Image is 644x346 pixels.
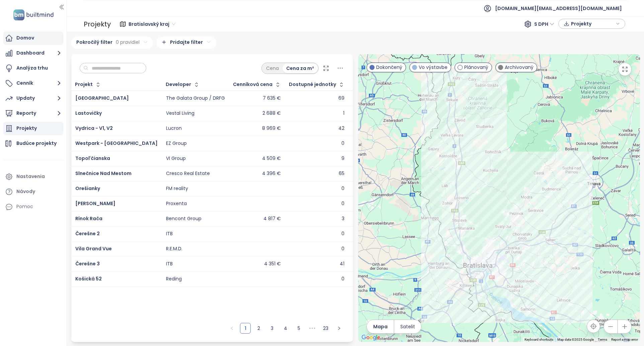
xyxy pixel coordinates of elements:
a: Budúce projekty [3,137,63,150]
span: [PERSON_NAME] [75,200,115,207]
button: Satelit [394,320,421,333]
button: left [227,323,237,334]
a: Čerešne 2 [75,230,100,237]
div: Projekty [16,124,37,133]
div: Bencont Group [166,216,202,222]
a: Rínok Rača [75,215,102,222]
div: 4 817 € [263,216,281,222]
div: 1 [343,110,344,116]
button: Cenník [3,77,63,90]
div: VI Group [166,156,186,162]
button: Keyboard shortcuts [525,337,553,342]
div: Lucron [166,125,182,132]
a: 1 [240,323,250,333]
span: [GEOGRAPHIC_DATA] [75,95,129,101]
span: Vydrica - V1, V2 [75,125,113,132]
a: 3 [267,323,277,333]
span: Dokončený [376,64,402,71]
span: Satelit [400,323,415,330]
div: Pomoc [3,200,63,213]
div: Cresco Real Estate [166,171,210,177]
a: Orešianky [75,185,100,192]
div: Pridajte filter [156,36,216,49]
div: Developer [166,82,191,87]
div: 0 [341,246,344,252]
a: 5 [294,323,304,333]
div: Jednotky celkom [352,82,395,87]
li: 4 [280,323,291,334]
div: Cenníková cena [233,82,272,87]
a: Košická 52 [75,275,102,282]
button: Mapa [367,320,394,333]
div: ITB [166,231,173,237]
span: Čerešne 3 [75,260,100,267]
div: 65 [339,171,344,177]
button: right [334,323,344,334]
div: Projekt [75,82,93,87]
li: Predchádzajúca strana [227,323,237,334]
div: 4 509 € [262,156,281,162]
div: Projekty [84,17,111,31]
img: logo [11,8,56,22]
div: 7 635 € [263,95,281,101]
div: 9 [341,156,344,162]
a: Report a map error [611,338,638,341]
div: ITB [166,261,173,267]
div: 4 396 € [262,171,281,177]
a: Open this area in Google Maps (opens a new window) [360,333,382,342]
img: Google [360,333,382,342]
a: Terms (opens in new tab) [598,338,607,341]
a: Slnečnice Nad Mestom [75,170,132,177]
div: Cena [262,64,283,73]
div: 0 [341,201,344,207]
div: Návody [16,187,35,196]
div: 0 [341,276,344,282]
span: right [337,326,341,330]
div: Proxenta [166,201,187,207]
span: Dostupné jednotky [289,82,336,87]
div: The Galata Group / DRFG [166,95,225,101]
a: Nastavenia [3,170,63,183]
button: Reporty [3,107,63,120]
div: 0 [341,186,344,192]
div: 69 [338,95,344,101]
div: 41 [340,261,344,267]
button: Dashboard [3,47,63,60]
div: Cena za m² [283,64,318,73]
span: [DOMAIN_NAME][EMAIL_ADDRESS][DOMAIN_NAME] [495,0,622,16]
a: Westpark - [GEOGRAPHIC_DATA] [75,140,158,147]
a: Analýza trhu [3,62,63,75]
a: Domov [3,31,63,45]
a: 4 [280,323,291,333]
span: ••• [307,323,318,334]
li: 1 [240,323,251,334]
span: Mapa [373,323,388,330]
a: Návody [3,185,63,198]
li: 23 [320,323,331,334]
li: 5 [294,323,304,334]
span: Vo výstavbe [419,64,448,71]
div: 2 688 € [262,110,281,116]
div: Budúce projekty [16,139,57,148]
div: 42 [338,125,344,132]
div: Reding [166,276,182,282]
div: Pomoc [16,202,33,211]
div: Vestal Living [166,110,194,116]
li: 2 [253,323,264,334]
span: Archivovaný [505,64,534,71]
div: R.E.M.D. [166,246,182,252]
li: Nasledujúcich 5 strán [307,323,318,334]
div: 3 [342,216,344,222]
span: 0 pravidiel [116,38,140,46]
a: Topoľčianska [75,155,110,162]
div: 0 [341,141,344,147]
a: 2 [254,323,264,333]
